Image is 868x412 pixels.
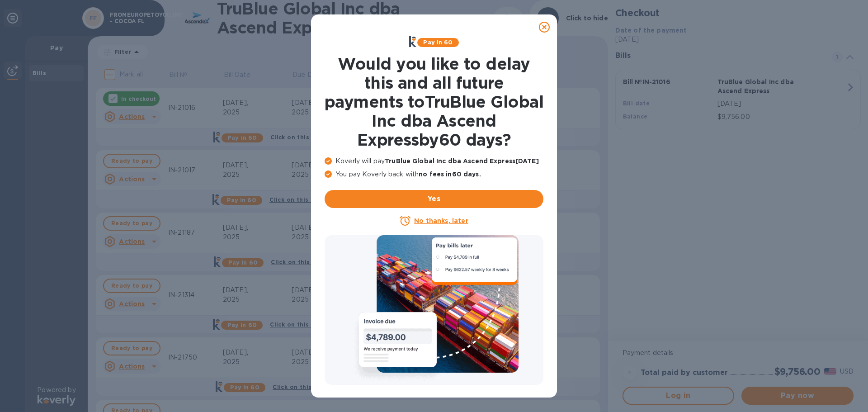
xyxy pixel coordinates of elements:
[423,39,453,46] b: Pay in 60
[325,54,543,149] h1: Would you like to delay this and all future payments to TruBlue Global Inc dba Ascend Express by ...
[385,157,539,165] b: TruBlue Global Inc dba Ascend Express [DATE]
[325,170,543,179] p: You pay Koverly back with
[332,194,536,204] span: Yes
[414,217,468,224] u: No thanks, later
[419,170,481,178] b: no fees in 60 days .
[325,156,543,166] p: Koverly will pay
[325,190,543,208] button: Yes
